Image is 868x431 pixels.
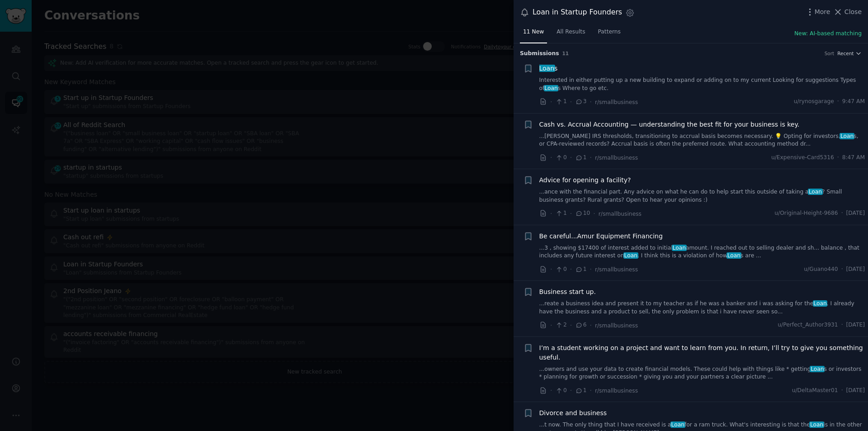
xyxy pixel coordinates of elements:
[539,232,663,241] a: Be careful...Amur Equipment Financing
[539,287,596,297] a: Business start up.
[726,252,741,259] span: Loan
[815,7,830,17] span: More
[842,98,865,106] span: 9:47 AM
[599,211,642,217] span: r/smallbusiness
[553,25,588,43] a: All Results
[539,120,800,129] a: Cash vs. Accrual Accounting — understanding the best fit for your business is key.
[837,154,839,162] span: ·
[846,209,865,218] span: [DATE]
[550,265,552,274] span: ·
[595,99,638,105] span: r/smallbusiness
[774,209,838,218] span: u/Original-Height-9686
[539,300,865,316] a: ...reate a business idea and present it to my teacher as if he was a banker and i was asking for ...
[550,209,552,218] span: ·
[810,366,825,372] span: Loan
[555,387,566,395] span: 0
[557,28,585,36] span: All Results
[575,209,590,218] span: 10
[670,422,685,428] span: Loan
[672,245,687,251] span: Loan
[837,98,839,106] span: ·
[792,387,838,395] span: u/DeltaMaster01
[837,50,862,57] button: Recent
[590,321,592,330] span: ·
[575,321,586,329] span: 6
[539,133,865,148] a: ...[PERSON_NAME] IRS thresholds, transitioning to accrual basis becomes necessary. 💡 Opting for i...
[555,265,566,274] span: 0
[771,154,834,162] span: u/Expensive-Card5316
[598,28,621,36] span: Patterns
[539,408,607,418] a: Divorce and business
[840,133,854,139] span: Loan
[593,209,595,218] span: ·
[844,7,862,17] span: Close
[555,98,566,106] span: 1
[570,153,572,162] span: ·
[595,388,638,394] span: r/smallbusiness
[550,321,552,330] span: ·
[539,365,865,381] a: ...owners and use your data to create financial models. These could help with things like * getti...
[804,265,838,274] span: u/Guano440
[842,154,865,162] span: 8:47 AM
[523,28,544,36] span: 11 New
[590,153,592,162] span: ·
[575,98,586,106] span: 3
[550,386,552,395] span: ·
[778,321,838,329] span: u/Perfect_Author3931
[570,97,572,107] span: ·
[520,50,559,58] span: Submission s
[841,265,843,274] span: ·
[539,64,558,73] a: Loans
[809,422,824,428] span: Loan
[846,321,865,329] span: [DATE]
[595,155,638,161] span: r/smallbusiness
[539,76,865,92] a: Interested in either putting up a new building to expand or adding on to my current Looking for s...
[539,343,865,362] a: I’m a student working on a project and want to learn from you. In return, I’ll try to give you so...
[846,387,865,395] span: [DATE]
[555,154,566,162] span: 0
[575,387,586,395] span: 1
[555,209,566,218] span: 1
[539,244,865,260] a: ...3 , showing $17400 of interest added to initialLoanamount. I reached out to selling dealer and...
[846,265,865,274] span: [DATE]
[550,153,552,162] span: ·
[539,188,865,204] a: ...ance with the financial part. Any advice on what he can do to help start this outside of takin...
[575,154,586,162] span: 1
[539,64,558,73] span: s
[562,51,569,56] span: 11
[623,252,638,259] span: Loan
[813,300,828,307] span: Loan
[555,321,566,329] span: 2
[805,7,830,17] button: More
[520,25,547,43] a: 11 New
[539,175,631,185] a: Advice for opening a facility?
[841,387,843,395] span: ·
[570,209,572,218] span: ·
[590,265,592,274] span: ·
[544,85,559,91] span: Loan
[595,25,624,43] a: Patterns
[570,321,572,330] span: ·
[841,321,843,329] span: ·
[841,209,843,218] span: ·
[595,266,638,273] span: r/smallbusiness
[590,386,592,395] span: ·
[533,7,622,18] div: Loan in Startup Founders
[570,265,572,274] span: ·
[794,30,862,38] button: New: AI-based matching
[837,50,854,57] span: Recent
[538,65,555,72] span: Loan
[590,97,592,107] span: ·
[575,265,586,274] span: 1
[825,50,835,57] div: Sort
[808,189,823,195] span: Loan
[595,322,638,329] span: r/smallbusiness
[833,7,862,17] button: Close
[550,97,552,107] span: ·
